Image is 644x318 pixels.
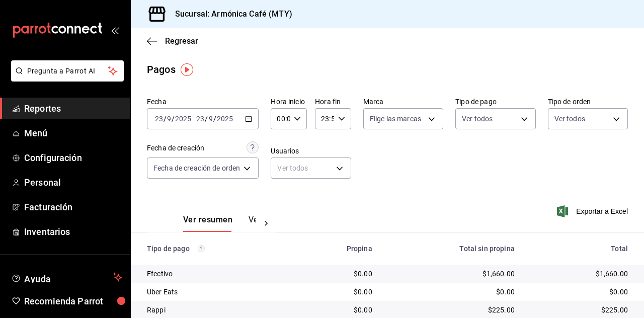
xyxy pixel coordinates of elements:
a: Pregunta a Parrot AI [7,73,124,84]
div: navigation tabs [183,215,256,232]
button: Pregunta a Parrot AI [11,60,124,82]
div: $0.00 [303,305,372,315]
div: Total sin propina [388,245,515,253]
label: Hora inicio [271,98,307,105]
button: Regresar [147,36,198,46]
div: Fecha de creación [147,143,204,153]
button: Ver pagos [249,215,286,232]
div: Tipo de pago [147,245,287,253]
div: Propina [303,245,372,253]
input: -- [154,115,164,123]
input: ---- [175,115,192,123]
div: Pagos [147,62,176,77]
div: $1,660.00 [531,269,628,279]
svg: Los pagos realizados con Pay y otras terminales son montos brutos. [198,245,205,252]
span: Inventarios [24,225,122,238]
div: $1,660.00 [388,269,515,279]
span: Reportes [24,102,122,115]
span: Menú [24,126,122,140]
div: $0.00 [303,287,372,297]
button: Exportar a Excel [559,205,628,217]
span: Fecha de creación de orden [153,163,240,173]
input: -- [196,115,205,123]
img: Tooltip marker [181,63,193,76]
div: Rappi [147,305,287,315]
div: Uber Eats [147,287,287,297]
label: Tipo de orden [548,98,628,105]
span: Ver todos [554,114,585,124]
span: Regresar [165,36,198,46]
h3: Sucursal: Armónica Café (MTY) [167,8,292,20]
label: Hora fin [315,98,351,105]
button: open_drawer_menu [111,26,119,34]
span: Elige las marcas [370,114,421,124]
div: $225.00 [531,305,628,315]
label: Fecha [147,98,259,105]
span: / [164,115,167,123]
label: Usuarios [271,147,351,154]
span: / [213,115,216,123]
span: Ver todos [462,114,493,124]
input: ---- [216,115,233,123]
span: Recomienda Parrot [24,294,122,308]
span: Personal [24,176,122,189]
label: Marca [363,98,443,105]
div: $0.00 [388,287,515,297]
div: $225.00 [388,305,515,315]
div: Total [531,245,628,253]
div: $0.00 [303,269,372,279]
div: Ver todos [271,157,351,179]
input: -- [167,115,172,123]
span: / [205,115,208,123]
span: Facturación [24,200,122,214]
label: Tipo de pago [455,98,535,105]
span: Pregunta a Parrot AI [27,66,108,76]
input: -- [208,115,213,123]
span: Ayuda [24,271,109,283]
div: Efectivo [147,269,287,279]
div: $0.00 [531,287,628,297]
span: Configuración [24,151,122,165]
span: / [172,115,175,123]
span: - [193,115,195,123]
button: Ver resumen [183,215,232,232]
